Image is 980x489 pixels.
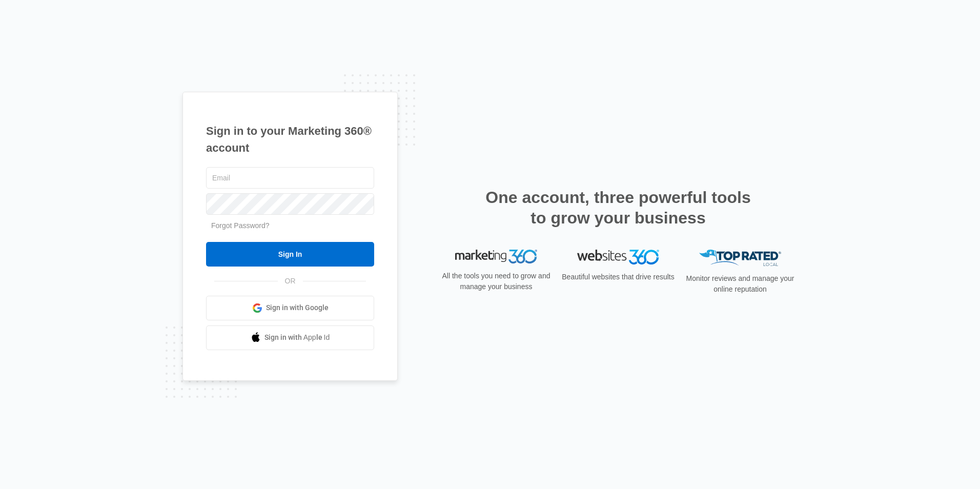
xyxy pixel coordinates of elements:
[577,250,659,264] img: Websites 360
[206,325,374,350] a: Sign in with Apple Id
[206,167,374,189] input: Email
[699,250,781,267] img: Top Rated Local
[206,242,374,267] input: Sign In
[211,221,270,230] a: Forgot Password?
[683,273,798,295] p: Monitor reviews and manage your online reputation
[439,271,554,292] p: All the tools you need to grow and manage your business
[266,302,329,313] span: Sign in with Google
[206,123,374,156] h1: Sign in to your Marketing 360® account
[278,276,303,287] span: OR
[264,332,330,343] span: Sign in with Apple Id
[206,296,374,320] a: Sign in with Google
[482,187,754,228] h2: One account, three powerful tools to grow your business
[455,250,537,264] img: Marketing 360
[561,272,676,282] p: Beautiful websites that drive results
